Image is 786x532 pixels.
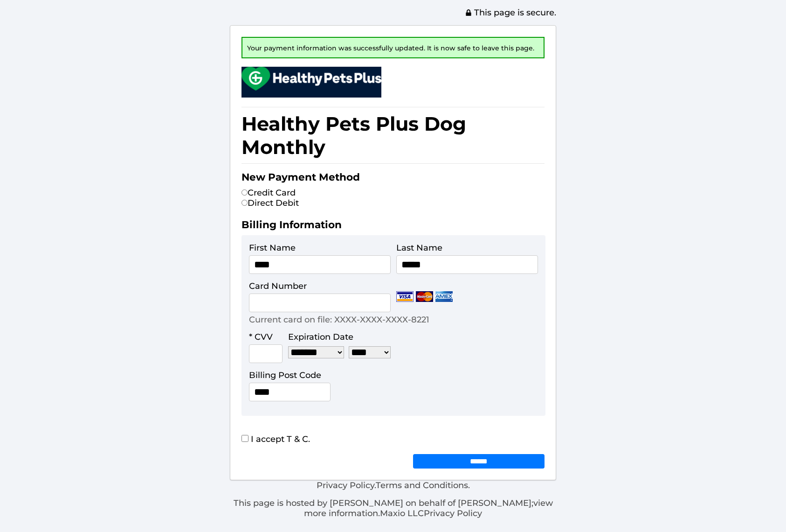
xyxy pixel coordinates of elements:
input: Credit Card [241,189,248,196]
a: Privacy Policy [424,508,482,518]
a: Terms and Conditions [376,480,468,490]
label: Last Name [396,243,442,253]
img: small.png [241,67,381,91]
label: Card Number [249,281,307,291]
span: This page is secure. [465,7,556,18]
label: Direct Debit [241,198,299,208]
h2: Billing Information [241,218,545,235]
input: Direct Debit [241,200,248,206]
label: Billing Post Code [249,370,321,380]
h2: New Payment Method [241,171,545,188]
span: Your payment information was successfully updated. It is now safe to leave this page. [247,44,534,52]
div: . . [230,480,556,518]
p: This page is hosted by [PERSON_NAME] on behalf of [PERSON_NAME]; Maxio LLC [230,498,556,518]
label: First Name [249,243,296,253]
label: I accept T & C. [241,434,310,444]
a: view more information. [304,498,553,518]
h1: Healthy Pets Plus Dog Monthly [241,107,545,164]
label: Credit Card [241,188,296,198]
a: Privacy Policy [317,480,374,490]
input: I accept T & C. [241,435,248,442]
img: Amex [435,291,453,302]
img: Visa [396,291,414,302]
img: Mastercard [416,291,433,302]
label: Expiration Date [288,332,353,342]
p: Current card on file: XXXX-XXXX-XXXX-8221 [249,315,429,325]
label: * CVV [249,332,273,342]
